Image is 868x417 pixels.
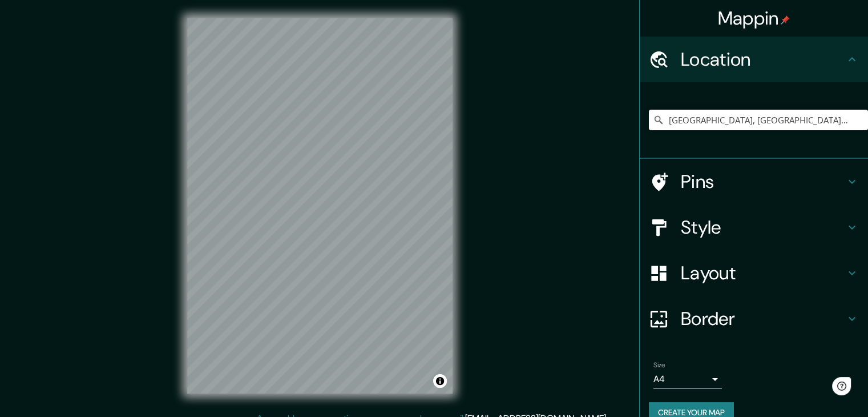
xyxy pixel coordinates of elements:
[653,360,665,370] label: Size
[640,205,868,250] div: Style
[640,250,868,296] div: Layout
[653,370,722,388] div: A4
[681,216,845,239] h4: Style
[681,307,845,330] h4: Border
[681,170,845,193] h4: Pins
[640,296,868,342] div: Border
[718,7,790,30] h4: Mappin
[433,374,447,388] button: Toggle attribution
[681,262,845,284] h4: Layout
[681,48,845,71] h4: Location
[640,37,868,82] div: Location
[640,159,868,205] div: Pins
[187,18,453,394] canvas: Map
[766,372,855,404] iframe: Help widget launcher
[649,110,868,130] input: Pick your city or area
[781,15,790,25] img: pin-icon.png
